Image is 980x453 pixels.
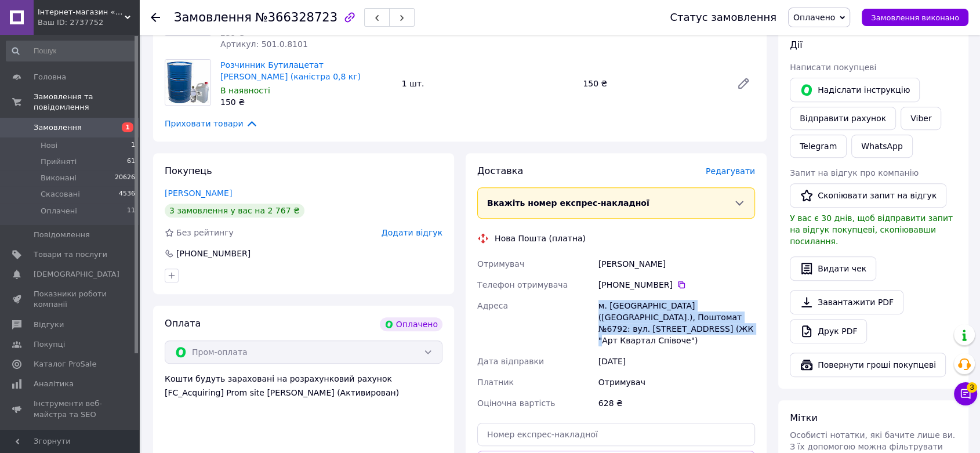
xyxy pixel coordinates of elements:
[871,13,959,22] span: Замовлення виконано
[127,206,135,216] span: 11
[122,122,133,132] span: 1
[596,351,757,372] div: [DATE]
[41,157,77,167] span: Прийняті
[706,166,755,176] span: Редагувати
[477,423,755,446] input: Номер експрес-накладної
[477,280,568,289] span: Телефон отримувача
[119,189,135,200] span: 4536
[165,60,210,105] img: Розчинник Бутилацетат Марка А (каністра 0,8 кг)
[6,41,136,61] input: Пошук
[34,379,74,389] span: Аналітика
[34,249,107,260] span: Товари та послуги
[862,9,968,26] button: Замовлення виконано
[34,230,90,240] span: Повідомлення
[477,378,514,387] span: Платник
[115,173,135,183] span: 20626
[954,382,977,405] button: Чат з покупцем3
[477,301,508,310] span: Адреса
[41,140,57,151] span: Нові
[670,12,776,23] div: Статус замовлення
[598,279,755,291] div: [PHONE_NUMBER]
[220,86,270,95] span: В наявності
[34,359,96,369] span: Каталог ProSale
[165,373,442,398] div: Кошти будуть зараховані на розрахунковий рахунок
[901,107,941,130] a: Viber
[477,259,524,269] span: Отримувач
[127,157,135,167] span: 61
[165,189,232,198] a: [PERSON_NAME]
[790,353,946,377] button: Повернути гроші покупцеві
[790,107,896,130] button: Відправити рахунок
[220,96,393,108] div: 150 ₴
[174,10,252,24] span: Замовлення
[255,10,337,24] span: №366328723
[38,7,125,17] span: Інтернет-магазин «LEGNO» - клеї та лаки для столярів!
[578,75,727,92] div: 150 ₴
[34,339,65,350] span: Покупці
[220,39,308,49] span: Артикул: 501.0.8101
[151,12,160,23] div: Повернутися назад
[790,78,920,102] button: Надіслати інструкцію
[790,183,946,208] button: Скопіювати запит на відгук
[41,206,77,216] span: Оплачені
[790,135,847,158] a: Telegram
[165,165,212,176] span: Покупець
[397,75,579,92] div: 1 шт.
[34,72,66,82] span: Головна
[596,393,757,414] div: 628 ₴
[380,317,442,331] div: Оплачено
[477,398,555,408] span: Оціночна вартість
[492,233,589,244] div: Нова Пошта (платна)
[165,318,201,329] span: Оплата
[790,39,802,50] span: Дії
[165,204,304,218] div: 3 замовлення у вас на 2 767 ₴
[382,228,442,237] span: Додати відгук
[220,60,361,81] a: Розчинник Бутилацетат [PERSON_NAME] (каністра 0,8 кг)
[790,412,818,423] span: Мітки
[165,117,258,130] span: Приховати товари
[851,135,912,158] a: WhatsApp
[34,122,82,133] span: Замовлення
[175,248,252,259] div: [PHONE_NUMBER]
[596,295,757,351] div: м. [GEOGRAPHIC_DATA] ([GEOGRAPHIC_DATA].), Поштомат №6792: вул. [STREET_ADDRESS] (ЖК "Арт Квартал...
[176,228,234,237] span: Без рейтингу
[793,13,835,22] span: Оплачено
[732,72,755,95] a: Редагувати
[596,253,757,274] div: [PERSON_NAME]
[34,429,107,450] span: Управління сайтом
[790,63,876,72] span: Написати покупцеві
[790,168,919,177] span: Запит на відгук про компанію
[41,189,80,200] span: Скасовані
[477,357,544,366] span: Дата відправки
[131,140,135,151] span: 1
[596,372,757,393] div: Отримувач
[477,165,523,176] span: Доставка
[790,290,903,314] a: Завантажити PDF
[34,398,107,419] span: Інструменти веб-майстра та SEO
[165,387,442,398] div: [FC_Acquiring] Prom site [PERSON_NAME] (Активирован)
[790,256,876,281] button: Видати чек
[38,17,139,28] div: Ваш ID: 2737752
[41,173,77,183] span: Виконані
[34,320,64,330] span: Відгуки
[487,198,649,208] span: Вкажіть номер експрес-накладної
[790,213,953,246] span: У вас є 30 днів, щоб відправити запит на відгук покупцеві, скопіювавши посилання.
[790,319,867,343] a: Друк PDF
[967,382,977,393] span: 3
[34,269,119,280] span: [DEMOGRAPHIC_DATA]
[34,92,139,113] span: Замовлення та повідомлення
[34,289,107,310] span: Показники роботи компанії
